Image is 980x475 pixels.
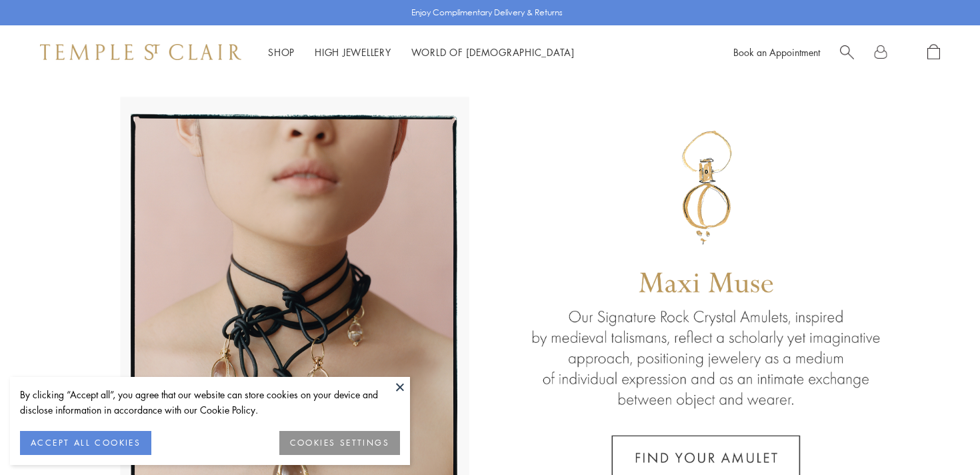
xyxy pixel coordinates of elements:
a: High JewelleryHigh Jewellery [315,45,391,59]
button: COOKIES SETTINGS [279,431,400,455]
a: ShopShop [268,45,295,59]
nav: Main navigation [268,44,575,61]
button: ACCEPT ALL COOKIES [20,431,151,455]
a: World of [DEMOGRAPHIC_DATA]World of [DEMOGRAPHIC_DATA] [411,45,575,59]
div: By clicking “Accept all”, you agree that our website can store cookies on your device and disclos... [20,387,400,418]
a: Book an Appointment [733,45,820,59]
a: Open Shopping Bag [927,44,940,61]
p: Enjoy Complimentary Delivery & Returns [411,6,563,19]
a: Search [840,44,854,61]
img: Temple St. Clair [40,44,241,60]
